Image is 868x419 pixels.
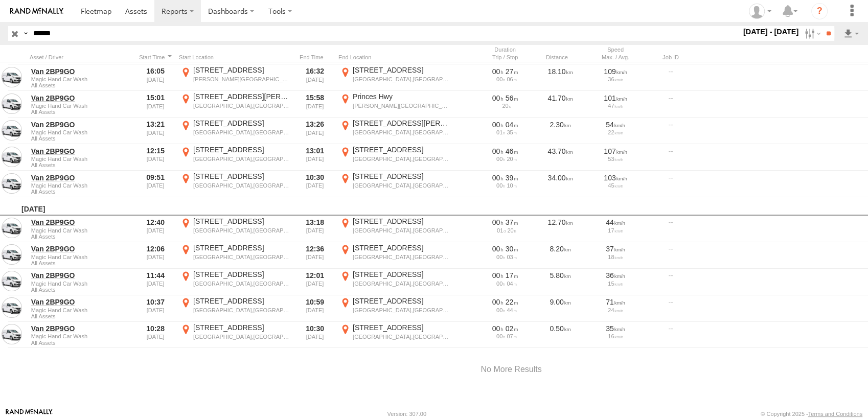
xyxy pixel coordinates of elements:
[295,54,334,61] div: Click to Sort
[591,333,639,339] div: 16
[492,174,504,182] span: 00
[31,313,130,319] span: Filter Results to this Group
[179,296,291,321] label: Click to View Event Location
[31,94,130,103] a: Van 2BP9GO
[193,296,290,306] div: [STREET_ADDRESS]
[31,135,130,142] span: Filter Results to this Group
[2,218,22,238] a: View Asset in Asset Management
[353,65,449,75] div: [STREET_ADDRESS]
[353,129,449,136] div: [GEOGRAPHIC_DATA],[GEOGRAPHIC_DATA]
[591,324,639,333] div: 35
[481,244,529,253] div: [1810s] 08/09/2025 12:06 - 08/09/2025 12:36
[295,217,334,241] div: 13:18 [DATE]
[741,26,801,37] label: [DATE] - [DATE]
[6,409,53,419] a: Visit our Website
[179,92,291,117] label: Click to View Event Location
[179,270,291,294] label: Click to View Event Location
[136,65,175,90] div: 16:05 [DATE]
[2,147,22,167] a: View Asset in Asset Management
[507,227,516,234] span: 20
[497,227,506,234] span: 01
[591,307,639,313] div: 24
[353,227,449,234] div: [GEOGRAPHIC_DATA],[GEOGRAPHIC_DATA]
[535,217,586,241] div: 12.70
[31,340,130,346] span: Filter Results to this Group
[481,120,529,129] div: [264s] 10/09/2025 13:21 - 10/09/2025 13:26
[591,103,639,109] div: 47
[31,82,130,88] span: Filter Results to this Group
[193,243,290,252] div: [STREET_ADDRESS]
[295,296,334,321] div: 10:59 [DATE]
[492,245,504,253] span: 00
[179,243,291,268] label: Click to View Event Location
[31,297,130,307] a: Van 2BP9GO
[31,218,130,227] a: Van 2BP9GO
[193,307,290,314] div: [GEOGRAPHIC_DATA],[GEOGRAPHIC_DATA]
[801,26,823,41] label: Search Filter Options
[507,281,516,287] span: 04
[338,65,451,90] label: Click to View Event Location
[31,120,130,129] a: Van 2BP9GO
[295,270,334,294] div: 12:01 [DATE]
[535,296,586,321] div: 9.00
[506,94,518,102] span: 56
[535,119,586,143] div: 2.30
[535,145,586,170] div: 43.70
[31,307,130,313] span: Magic Hand Car Wash
[353,119,449,128] div: [STREET_ADDRESS][PERSON_NAME]
[591,156,639,162] div: 53
[31,189,130,195] span: Filter Results to this Group
[496,156,505,162] span: 00
[193,155,290,162] div: [GEOGRAPHIC_DATA],[GEOGRAPHIC_DATA]
[506,218,518,226] span: 37
[353,270,449,279] div: [STREET_ADDRESS]
[193,172,290,181] div: [STREET_ADDRESS]
[496,281,505,287] span: 00
[338,145,451,170] label: Click to View Event Location
[193,270,290,279] div: [STREET_ADDRESS]
[492,271,504,280] span: 00
[21,26,30,41] label: Search Query
[193,92,290,101] div: [STREET_ADDRESS][PERSON_NAME]
[179,119,291,143] label: Click to View Event Location
[496,307,505,313] span: 00
[193,119,290,128] div: [STREET_ADDRESS]
[136,323,175,347] div: 10:28 [DATE]
[506,147,518,155] span: 46
[31,287,130,293] span: Filter Results to this Group
[295,323,334,347] div: 10:30 [DATE]
[506,174,518,182] span: 39
[353,172,449,181] div: [STREET_ADDRESS]
[481,271,529,280] div: [1031s] 08/09/2025 11:44 - 08/09/2025 12:01
[481,324,529,333] div: [129s] 08/09/2025 10:28 - 08/09/2025 10:30
[535,92,586,117] div: 41.70
[535,54,586,61] div: Click to Sort
[353,182,449,189] div: [GEOGRAPHIC_DATA],[GEOGRAPHIC_DATA]
[295,172,334,196] div: 10:30 [DATE]
[591,129,639,135] div: 22
[2,244,22,265] a: View Asset in Asset Management
[496,333,505,339] span: 00
[591,254,639,260] div: 18
[811,3,828,19] i: ?
[31,156,130,162] span: Magic Hand Car Wash
[179,323,291,347] label: Click to View Event Location
[535,323,586,347] div: 0.50
[535,243,586,268] div: 8.20
[31,173,130,182] a: Van 2BP9GO
[387,411,426,417] div: Version: 307.00
[506,245,518,253] span: 30
[591,281,639,287] div: 15
[136,119,175,143] div: 13:21 [DATE]
[353,253,449,261] div: [GEOGRAPHIC_DATA],[GEOGRAPHIC_DATA]
[353,296,449,306] div: [STREET_ADDRESS]
[295,145,334,170] div: 13:01 [DATE]
[492,94,504,102] span: 00
[31,109,130,115] span: Filter Results to this Group
[506,67,518,76] span: 27
[481,218,529,227] div: [2258s] 08/09/2025 12:40 - 08/09/2025 13:18
[535,270,586,294] div: 5.80
[193,333,290,340] div: [GEOGRAPHIC_DATA],[GEOGRAPHIC_DATA]
[338,296,451,321] label: Click to View Event Location
[507,129,516,135] span: 35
